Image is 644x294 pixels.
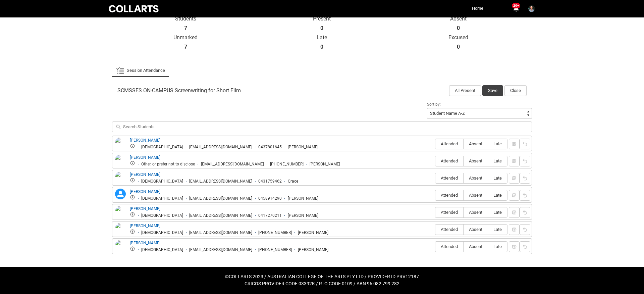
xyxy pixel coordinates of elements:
[427,102,441,107] span: Sort by:
[115,137,126,152] img: Danielle Smith
[258,145,282,150] div: 0437801645
[320,44,323,50] strong: 0
[141,230,183,235] div: [DEMOGRAPHIC_DATA]
[141,179,183,184] div: [DEMOGRAPHIC_DATA]
[117,34,254,41] p: Unmarked
[130,155,160,160] a: [PERSON_NAME]
[189,196,252,201] div: [EMAIL_ADDRESS][DOMAIN_NAME]
[520,139,530,149] button: Reset
[320,25,323,32] strong: 0
[189,179,252,184] div: [EMAIL_ADDRESS][DOMAIN_NAME]
[189,247,252,252] div: [EMAIL_ADDRESS][DOMAIN_NAME]
[435,158,463,163] span: Attended
[488,141,507,146] span: Late
[116,64,165,77] a: Session Attendance
[130,172,160,177] a: [PERSON_NAME]
[258,247,292,252] div: [PHONE_NUMBER]
[130,189,160,194] a: [PERSON_NAME]
[298,247,328,252] div: [PERSON_NAME]
[435,210,463,215] span: Attended
[310,162,340,167] div: [PERSON_NAME]
[464,176,488,181] span: Absent
[464,141,488,146] span: Absent
[288,179,298,184] div: Grace
[390,34,527,41] p: Excused
[288,213,318,218] div: [PERSON_NAME]
[435,227,463,232] span: Attended
[298,230,328,235] div: [PERSON_NAME]
[115,206,126,220] img: Nicholas Williams
[512,5,520,13] button: 20+
[464,193,488,198] span: Absent
[115,171,126,186] img: Grace Mclaughlin
[435,244,463,249] span: Attended
[130,224,160,228] a: [PERSON_NAME]
[184,25,187,32] strong: 7
[520,241,530,252] button: Reset
[520,224,530,235] button: Reset
[488,227,507,232] span: Late
[470,3,485,13] a: Home
[488,158,507,163] span: Late
[288,145,318,150] div: [PERSON_NAME]
[258,196,282,201] div: 0458914290
[488,176,507,181] span: Late
[254,34,390,41] p: Late
[482,85,503,96] button: Save
[189,213,252,218] div: [EMAIL_ADDRESS][DOMAIN_NAME]
[189,145,252,150] div: [EMAIL_ADDRESS][DOMAIN_NAME]
[449,85,481,96] button: All Present
[117,15,254,22] p: Students
[464,210,488,215] span: Absent
[130,138,160,143] a: [PERSON_NAME]
[464,244,488,249] span: Absent
[112,64,169,77] li: Session Attendance
[527,3,537,13] button: User Profile Sean.Cousins
[504,85,527,96] button: Close
[112,121,532,132] input: Search Students
[115,240,126,255] img: Rhys Mumford
[115,223,126,238] img: Olivia Mansfield
[520,173,530,184] button: Reset
[141,247,183,252] div: [DEMOGRAPHIC_DATA]
[115,189,126,199] lightning-icon: Nicholas Mattschoss
[435,141,463,146] span: Attended
[184,44,187,50] strong: 7
[528,5,535,12] img: Sean.Cousins
[258,213,282,218] div: 0417270211
[130,241,160,245] a: [PERSON_NAME]
[117,87,241,94] span: SCMSSFS ON-CAMPUS Screenwriting for Short Film
[141,196,183,201] div: [DEMOGRAPHIC_DATA]
[488,193,507,198] span: Late
[520,190,530,201] button: Reset
[457,44,460,50] strong: 0
[488,244,507,249] span: Late
[488,210,507,215] span: Late
[390,15,527,22] p: Absent
[254,15,390,22] p: Present
[189,230,252,235] div: [EMAIL_ADDRESS][DOMAIN_NAME]
[141,145,183,150] div: [DEMOGRAPHIC_DATA]
[130,206,160,211] a: [PERSON_NAME]
[520,207,530,218] button: Reset
[270,162,304,167] div: [PHONE_NUMBER]
[115,154,126,169] img: Glenniemay Apilado
[435,176,463,181] span: Attended
[258,230,292,235] div: [PHONE_NUMBER]
[288,196,318,201] div: [PERSON_NAME]
[258,179,282,184] div: 0431759462
[512,3,520,8] span: 20+
[464,158,488,163] span: Absent
[201,162,264,167] div: [EMAIL_ADDRESS][DOMAIN_NAME]
[520,156,530,166] button: Reset
[457,25,460,32] strong: 0
[141,162,195,167] div: Other, or prefer not to disclose
[141,213,183,218] div: [DEMOGRAPHIC_DATA]
[435,193,463,198] span: Attended
[464,227,488,232] span: Absent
